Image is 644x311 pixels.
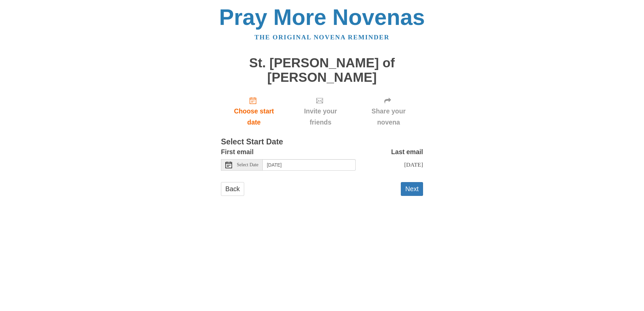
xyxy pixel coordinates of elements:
button: Next [401,182,423,196]
span: Invite your friends [294,106,347,128]
span: Choose start date [228,106,280,128]
h3: Select Start Date [221,138,423,146]
a: Back [221,182,244,196]
a: Pray More Novenas [219,5,425,30]
a: Choose start date [221,91,287,131]
span: Select Date [237,163,258,167]
span: [DATE] [404,161,423,168]
div: Click "Next" to confirm your start date first. [354,91,423,131]
a: The original novena reminder [255,34,390,41]
label: First email [221,146,254,158]
h1: St. [PERSON_NAME] of [PERSON_NAME] [221,56,423,84]
div: Click "Next" to confirm your start date first. [287,91,354,131]
span: Share your novena [361,106,416,128]
label: Last email [391,146,423,158]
